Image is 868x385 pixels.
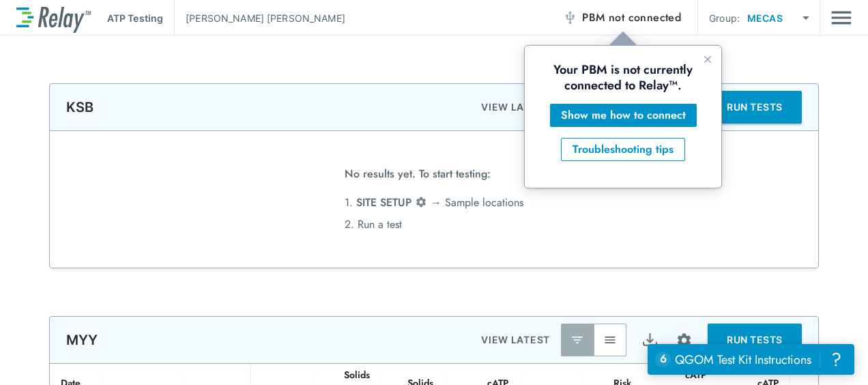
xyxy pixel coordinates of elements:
[708,324,802,356] button: RUN TESTS
[831,5,852,31] button: Main menu
[345,192,523,214] li: 1. → Sample locations
[16,3,91,33] img: LuminUltra Relay
[633,324,666,356] button: Export
[356,195,411,210] span: SITE SETUP
[641,332,659,349] img: Export Icon
[708,91,802,124] button: RUN TESTS
[558,4,686,31] button: PBM not connected
[582,8,681,27] span: PBM
[709,11,740,25] p: Group:
[648,344,854,375] iframe: Resource center
[609,10,681,25] span: not connected
[66,332,98,348] p: MYY
[563,11,577,25] img: Offline Icon
[525,46,721,188] iframe: tooltip
[415,196,427,208] img: Settings Icon
[345,214,523,236] li: 2. Run a test
[676,332,693,349] img: Settings Icon
[481,332,550,348] p: VIEW LATEST
[570,333,584,347] img: Latest
[481,99,550,115] p: VIEW LATEST
[107,11,163,25] p: ATP Testing
[603,333,617,347] img: View All
[345,163,491,192] span: No results yet. To start testing:
[66,99,93,115] p: KSB
[186,11,345,25] p: [PERSON_NAME] [PERSON_NAME]
[831,5,852,31] img: Drawer Icon
[666,322,702,358] button: Site setup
